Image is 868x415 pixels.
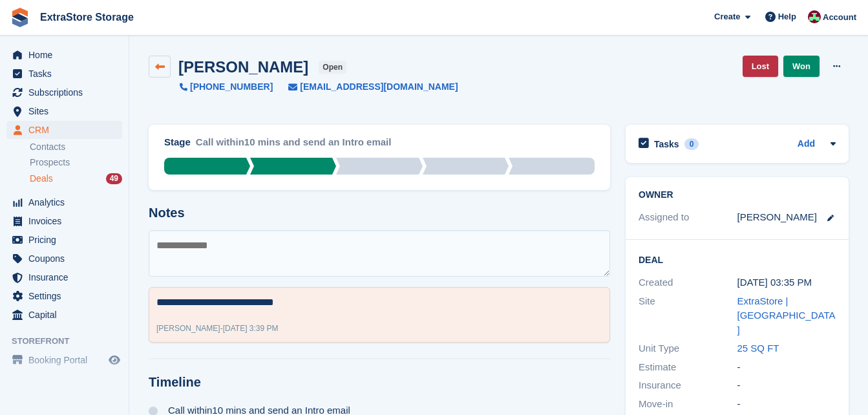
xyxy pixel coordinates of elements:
span: open [319,61,346,74]
span: Insurance [28,268,106,286]
a: ExtraStore Storage [35,6,139,28]
span: [EMAIL_ADDRESS][DOMAIN_NAME] [300,80,458,94]
span: Storefront [12,335,129,348]
span: Home [28,46,106,64]
span: Capital [28,306,106,324]
h2: Tasks [654,138,679,150]
a: menu [6,46,122,64]
span: Sites [28,102,106,120]
a: [EMAIL_ADDRESS][DOMAIN_NAME] [273,80,458,94]
span: Subscriptions [28,83,106,101]
a: ExtraStore | [GEOGRAPHIC_DATA] [737,295,836,335]
a: Lost [743,56,778,77]
span: Settings [28,287,106,305]
a: menu [6,250,122,268]
span: Coupons [28,250,106,268]
div: - [156,323,279,334]
div: - [737,360,836,375]
div: Site [639,294,737,338]
span: Analytics [28,193,106,211]
div: Unit Type [639,341,737,356]
div: [DATE] 03:35 PM [737,275,836,290]
span: Account [823,11,856,24]
a: menu [6,102,122,120]
span: Deals [30,173,53,185]
div: Insurance [639,378,737,393]
h2: [PERSON_NAME] [178,58,308,76]
span: Help [778,10,796,23]
a: menu [6,83,122,101]
a: menu [6,193,122,211]
a: menu [6,287,122,305]
div: Move-in [639,397,737,412]
span: Tasks [28,65,106,83]
h2: Notes [149,206,610,220]
a: menu [6,65,122,83]
span: Invoices [28,212,106,230]
a: menu [6,231,122,249]
div: [PERSON_NAME] [737,210,817,225]
div: Estimate [639,360,737,375]
div: Created [639,275,737,290]
span: Booking Portal [28,351,106,369]
span: Create [714,10,740,23]
div: - [737,378,836,393]
img: Chelsea Parker [808,10,821,23]
div: - [737,397,836,412]
span: [PERSON_NAME] [156,324,220,333]
div: Stage [164,135,191,150]
a: Preview store [107,352,122,368]
span: Prospects [30,156,70,169]
a: menu [6,212,122,230]
div: 0 [684,138,699,150]
a: menu [6,268,122,286]
a: menu [6,351,122,369]
a: Add [798,137,815,152]
a: 25 SQ FT [737,343,779,354]
a: Won [783,56,820,77]
img: stora-icon-8386f47178a22dfd0bd8f6a31ec36ba5ce8667c1dd55bd0f319d3a0aa187defe.svg [10,8,30,27]
span: Pricing [28,231,106,249]
a: [PHONE_NUMBER] [180,80,273,94]
h2: Owner [639,190,836,200]
div: Call within10 mins and send an Intro email [196,135,392,158]
div: 49 [106,173,122,184]
span: CRM [28,121,106,139]
span: [PHONE_NUMBER] [190,80,273,94]
a: Deals 49 [30,172,122,186]
div: Assigned to [639,210,737,225]
a: menu [6,121,122,139]
h2: Deal [639,253,836,266]
a: Prospects [30,156,122,169]
a: Contacts [30,141,122,153]
h2: Timeline [149,375,610,390]
span: [DATE] 3:39 PM [223,324,279,333]
a: menu [6,306,122,324]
